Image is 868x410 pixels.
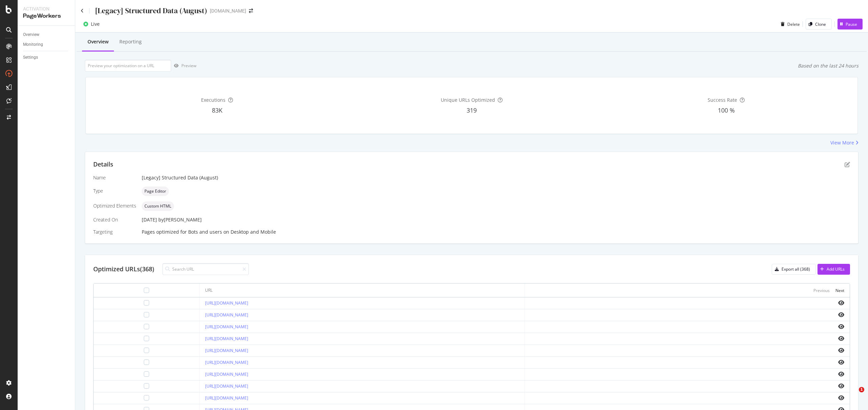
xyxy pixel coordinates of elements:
[441,97,495,103] span: Unique URLs Optimized
[798,62,859,69] div: Based on the last 24 hours
[838,359,844,365] i: eye
[817,264,850,275] button: Add URLs
[93,160,113,169] div: Details
[144,204,171,208] span: Custom HTML
[205,312,248,318] a: [URL][DOMAIN_NAME]
[142,229,850,235] div: Pages optimized for on
[845,162,850,167] div: pen-to-square
[212,106,222,114] span: 83K
[93,229,136,235] div: Targeting
[827,266,845,272] div: Add URLs
[119,38,142,45] div: Reporting
[231,229,276,235] div: Desktop and Mobile
[23,31,70,38] a: Overview
[23,41,43,48] div: Monitoring
[142,216,850,223] div: [DATE]
[838,324,844,329] i: eye
[838,312,844,317] i: eye
[205,359,248,365] a: [URL][DOMAIN_NAME]
[142,187,169,196] div: neutral label
[81,8,84,13] a: Click to go back
[171,60,196,71] button: Preview
[838,383,844,389] i: eye
[205,371,248,377] a: [URL][DOMAIN_NAME]
[815,21,826,27] div: Clone
[158,216,202,223] div: by [PERSON_NAME]
[778,19,800,30] button: Delete
[23,31,39,38] div: Overview
[23,41,70,48] a: Monitoring
[142,174,850,181] div: [Legacy] Structured Data (August)
[249,8,253,13] div: arrow-right-arrow-left
[787,21,800,27] div: Delete
[845,387,861,403] iframe: Intercom live chat
[188,229,222,235] div: Bots and users
[205,348,248,353] a: [URL][DOMAIN_NAME]
[718,106,735,114] span: 100 %
[782,266,810,272] div: Export all (368)
[93,174,136,181] div: Name
[93,216,136,223] div: Created On
[93,188,136,194] div: Type
[144,189,166,193] span: Page Editor
[859,387,864,392] span: 1
[23,12,70,20] div: PageWorkers
[162,263,249,275] input: Search URL
[813,286,830,294] button: Previous
[205,383,248,389] a: [URL][DOMAIN_NAME]
[830,139,859,146] a: View More
[846,21,857,27] div: Pause
[205,300,248,306] a: [URL][DOMAIN_NAME]
[838,348,844,353] i: eye
[835,288,844,293] div: Next
[467,106,477,114] span: 319
[87,38,108,45] div: Overview
[91,21,100,27] div: Live
[806,19,832,30] button: Clone
[205,287,213,293] div: URL
[838,336,844,341] i: eye
[838,395,844,401] i: eye
[835,286,844,294] button: Next
[95,5,207,16] div: [Legacy] Structured Data (August)
[205,336,248,341] a: [URL][DOMAIN_NAME]
[205,395,248,401] a: [URL][DOMAIN_NAME]
[837,19,863,30] button: Pause
[210,7,246,14] div: [DOMAIN_NAME]
[93,265,154,274] div: Optimized URLs (368)
[23,54,70,61] a: Settings
[830,139,854,146] div: View More
[93,202,136,209] div: Optimized Elements
[181,63,196,69] div: Preview
[142,201,174,211] div: neutral label
[23,5,70,12] div: Activation
[201,97,225,103] span: Executions
[813,288,830,293] div: Previous
[23,54,38,61] div: Settings
[772,264,816,275] button: Export all (368)
[205,324,248,330] a: [URL][DOMAIN_NAME]
[85,60,171,72] input: Preview your optimization on a URL
[838,300,844,306] i: eye
[838,371,844,377] i: eye
[708,97,737,103] span: Success Rate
